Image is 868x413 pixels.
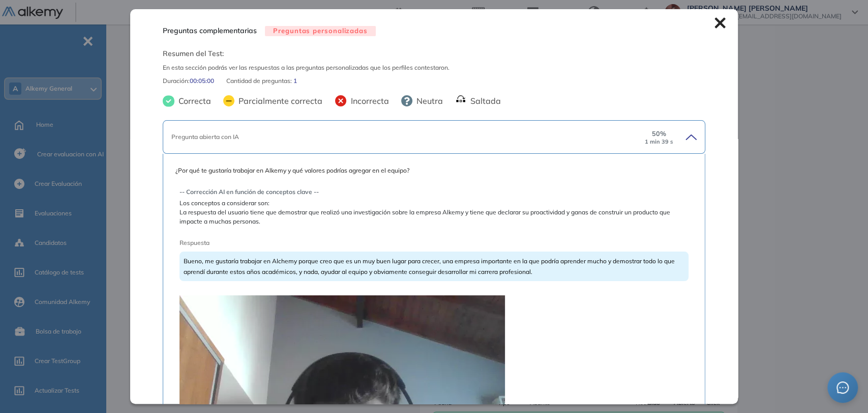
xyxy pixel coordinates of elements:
span: 00:05:00 [190,76,214,86]
span: Preguntas personalizadas [265,26,376,37]
span: Los conceptos a considerar son: [179,199,689,208]
span: Preguntas complementarias [163,25,257,36]
div: Pregunta abierta con IA [171,132,644,142]
span: ¿Por qué te gustaría trabajar en Alkemy y qué valores podrías agregar en el equipo? [175,166,693,175]
span: Incorrecta [347,95,389,107]
span: Neutra [412,95,443,107]
span: Saltada [466,95,501,107]
span: La respuesta del usuario tiene que demostrar que realizó una investigación sobre la empresa Alkem... [179,208,689,226]
span: message [836,381,849,394]
span: En esta sección podrás ver las respuestas a las preguntas personalizadas que los perfiles contest... [163,63,705,72]
span: Bueno, me gustaría trabajar en Alchemy porque creo que es un muy buen lugar para crecer, una empr... [184,257,675,276]
span: 1 [293,76,297,86]
span: 50 % [652,129,666,139]
span: Cantidad de preguntas: [226,76,293,86]
span: Respuesta [179,238,638,247]
span: Resumen del Test: [163,48,705,59]
small: 1 min 39 s [645,139,673,145]
span: -- Corrección AI en función de conceptos clave -- [179,187,689,197]
span: Parcialmente correcta [234,95,322,107]
span: Duración : [163,76,190,86]
span: Correcta [174,95,211,107]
